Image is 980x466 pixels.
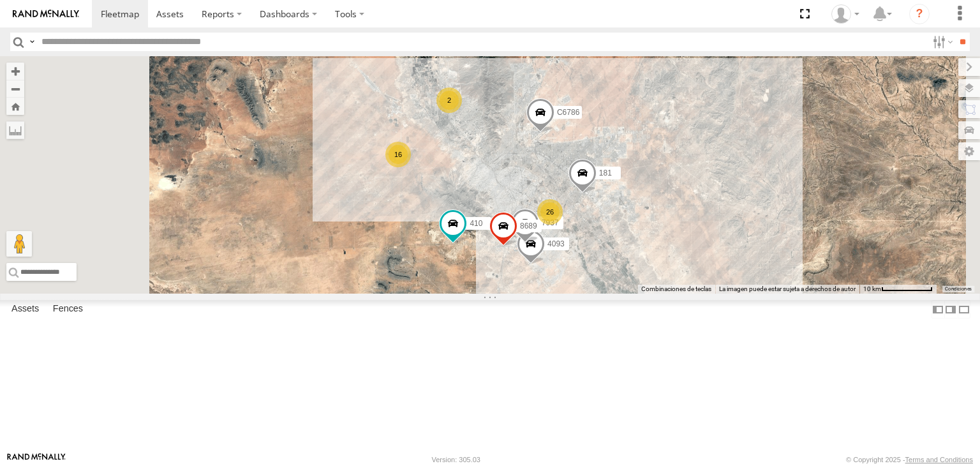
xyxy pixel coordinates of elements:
[945,287,972,292] a: Condiciones
[6,121,24,139] label: Measure
[905,456,973,463] a: Terms and Conditions
[557,109,579,117] span: C6786
[13,10,79,19] img: rand-logo.svg
[6,80,24,98] button: Zoom out
[928,33,955,51] label: Search Filter Options
[436,87,462,113] div: 2
[827,4,864,24] div: foxconn f
[944,300,957,319] label: Dock Summary Table to the Right
[909,4,930,24] i: ?
[863,285,881,292] span: 10 km
[520,222,537,231] span: 8689
[932,300,944,319] label: Dock Summary Table to the Left
[641,285,711,294] button: Combinaciones de teclas
[385,142,411,167] div: 16
[6,98,24,115] button: Zoom Home
[537,199,563,225] div: 26
[547,239,565,248] span: 4093
[6,231,32,257] button: Arrastra el hombrecito naranja al mapa para abrir Street View
[5,301,45,319] label: Assets
[719,285,856,292] span: La imagen puede estar sujeta a derechos de autor
[599,169,612,177] span: 181
[958,142,980,160] label: Map Settings
[846,456,973,463] div: © Copyright 2025 -
[432,456,480,463] div: Version: 305.03
[27,33,37,51] label: Search Query
[6,63,24,80] button: Zoom in
[859,285,937,294] button: Escala del mapa: 10 km por 77 píxeles
[7,453,66,466] a: Visit our Website
[47,301,89,319] label: Fences
[470,219,482,228] span: 410
[958,300,970,319] label: Hide Summary Table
